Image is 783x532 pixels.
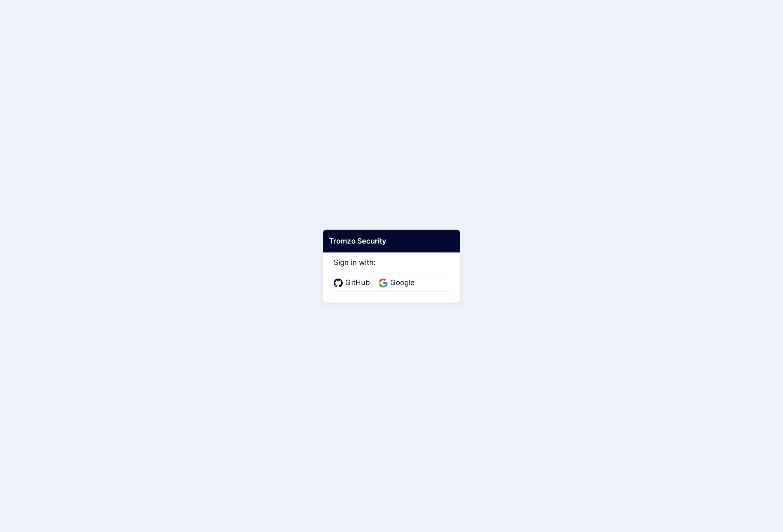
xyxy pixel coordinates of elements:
[334,277,373,288] a: GitHub
[388,277,417,288] span: Google
[323,229,460,253] div: Tromzo Security
[334,246,449,291] div: Sign in with:
[343,277,373,288] span: GitHub
[379,277,417,288] a: Google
